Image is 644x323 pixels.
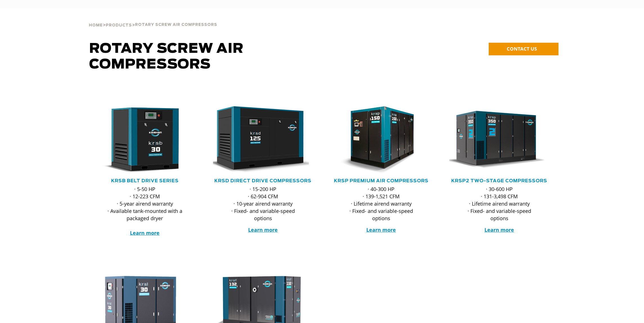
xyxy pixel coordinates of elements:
[248,226,278,233] a: Learn more
[209,106,309,174] img: krsd125
[461,185,538,222] p: · 30-600 HP · 131-3,498 CFM · Lifetime airend warranty · Fixed- and variable-speed options
[130,229,160,236] a: Learn more
[331,106,431,174] div: krsp150
[89,24,103,27] span: Home
[449,106,549,174] div: krsp350
[91,106,191,174] img: krsb30
[106,185,184,236] p: · 5-50 HP · 12-223 CFM · 5-year airend warranty · Available tank-mounted with a packaged dryer
[106,22,132,28] a: Products
[327,106,427,174] img: krsp150
[135,23,217,27] span: Rotary Screw Air Compressors
[89,8,217,30] div: > >
[489,43,558,55] a: CONTACT US
[366,226,396,233] a: Learn more
[224,185,302,222] p: · 15-200 HP · 62-904 CFM · 10-year airend warranty · Fixed- and variable-speed options
[484,226,514,233] a: Learn more
[213,106,313,174] div: krsd125
[89,42,244,71] span: Rotary Screw Air Compressors
[507,46,537,52] span: CONTACT US
[95,106,195,174] div: krsb30
[342,185,420,222] p: · 40-300 HP · 139-1,521 CFM · Lifetime airend warranty · Fixed- and variable-speed options
[334,179,428,183] a: KRSP Premium Air Compressors
[111,179,179,183] a: KRSB Belt Drive Series
[445,106,545,174] img: krsp350
[451,179,547,183] a: KRSP2 Two-Stage Compressors
[106,24,132,27] span: Products
[214,179,311,183] a: KRSD Direct Drive Compressors
[89,22,103,28] a: Home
